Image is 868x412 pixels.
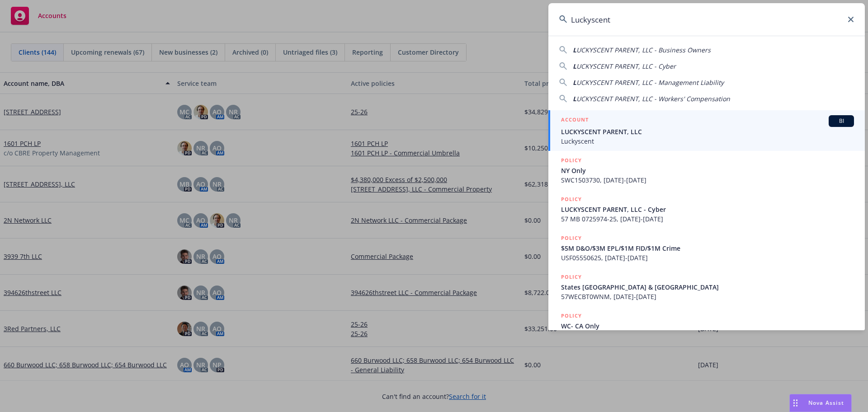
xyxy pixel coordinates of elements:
[790,394,801,412] div: Drag to move
[561,234,582,243] h5: POLICY
[789,394,852,412] button: Nova Assist
[561,282,854,292] span: States [GEOGRAPHIC_DATA] & [GEOGRAPHIC_DATA]
[561,156,582,165] h5: POLICY
[548,306,865,345] a: POLICYWC- CA Only
[561,243,854,253] span: $5M D&O/$3M EPL/$1M FID/$1M Crime
[561,214,854,224] span: 57 MB 0725974-25, [DATE]-[DATE]
[808,399,844,407] span: Nova Assist
[573,78,576,87] span: L
[573,46,576,54] span: L
[561,127,854,136] span: LUCKYSCENT PARENT, LLC
[832,117,850,125] span: BI
[561,321,854,331] span: WC- CA Only
[548,267,865,306] a: POLICYStates [GEOGRAPHIC_DATA] & [GEOGRAPHIC_DATA]57WECBT0WNM, [DATE]-[DATE]
[561,292,854,301] span: 57WECBT0WNM, [DATE]-[DATE]
[561,253,854,262] span: USF05550625, [DATE]-[DATE]
[561,272,582,281] h5: POLICY
[548,190,865,229] a: POLICYLUCKYSCENT PARENT, LLC - Cyber57 MB 0725974-25, [DATE]-[DATE]
[561,136,854,146] span: Luckyscent
[561,205,854,214] span: LUCKYSCENT PARENT, LLC - Cyber
[548,229,865,267] a: POLICY$5M D&O/$3M EPL/$1M FID/$1M CrimeUSF05550625, [DATE]-[DATE]
[548,110,865,151] a: ACCOUNTBILUCKYSCENT PARENT, LLCLuckyscent
[576,62,676,70] span: UCKYSCENT PARENT, LLC - Cyber
[548,3,865,36] input: Search...
[561,311,582,320] h5: POLICY
[561,175,854,185] span: SWC1503730, [DATE]-[DATE]
[561,195,582,204] h5: POLICY
[576,46,711,54] span: UCKYSCENT PARENT, LLC - Business Owners
[576,94,730,103] span: UCKYSCENT PARENT, LLC - Workers' Compensation
[576,78,724,87] span: UCKYSCENT PARENT, LLC - Management Liability
[548,151,865,190] a: POLICYNY OnlySWC1503730, [DATE]-[DATE]
[561,166,854,175] span: NY Only
[573,94,576,103] span: L
[573,62,576,70] span: L
[561,115,589,126] h5: ACCOUNT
